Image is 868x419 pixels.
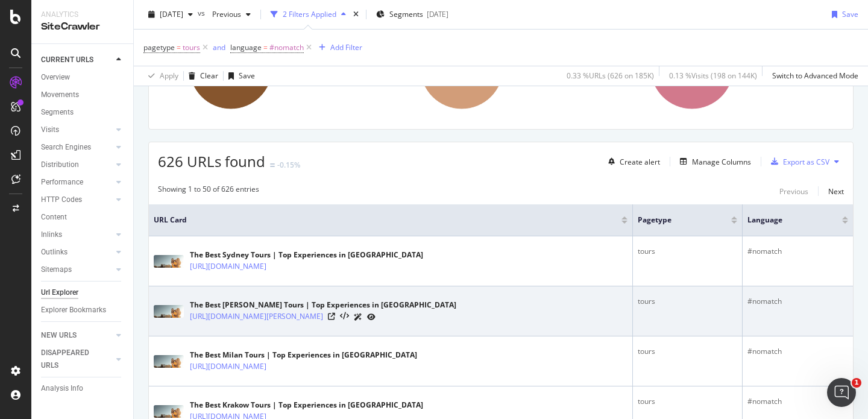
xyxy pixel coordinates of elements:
div: Save [239,71,255,81]
span: vs [198,8,207,18]
span: 2025 Oct. 12th [160,9,183,19]
a: [URL][DOMAIN_NAME][PERSON_NAME] [190,310,323,323]
a: Content [41,211,125,224]
div: #nomatch [747,296,848,307]
div: Export as CSV [783,157,829,167]
div: #nomatch [747,396,848,407]
div: #nomatch [747,346,848,357]
div: Create alert [620,157,660,167]
div: The Best Milan Tours | Top Experiences in [GEOGRAPHIC_DATA] [190,350,417,361]
a: Overview [41,71,125,84]
button: Switch to Advanced Mode [767,66,858,86]
span: = [177,42,181,52]
button: Save [827,5,858,24]
img: main image [154,255,184,268]
button: Previous [779,184,808,198]
button: [DATE] [143,5,198,24]
div: Showing 1 to 50 of 626 entries [158,184,259,198]
span: pagetype [143,42,175,52]
div: 0.33 % URLs ( 626 on 185K ) [567,71,654,81]
a: [URL][DOMAIN_NAME] [190,361,266,373]
a: DISAPPEARED URLS [41,347,113,372]
span: = [263,42,268,52]
div: 2 Filters Applied [283,9,336,19]
div: 0.13 % Visits ( 198 on 144K ) [669,71,757,81]
div: Performance [41,176,83,189]
div: HTTP Codes [41,194,82,206]
button: and [213,42,225,53]
div: Distribution [41,159,79,171]
button: Segments[DATE] [371,5,453,24]
span: Previous [207,9,241,19]
a: HTTP Codes [41,194,113,206]
div: The Best Krakow Tours | Top Experiences in [GEOGRAPHIC_DATA] [190,400,423,411]
span: tours [183,39,200,56]
button: Save [224,66,255,86]
div: DISAPPEARED URLS [41,347,102,372]
div: The Best Sydney Tours | Top Experiences in [GEOGRAPHIC_DATA] [190,250,423,260]
a: Visits [41,124,113,136]
button: 2 Filters Applied [266,5,351,24]
div: Next [828,186,844,197]
div: Switch to Advanced Mode [772,71,858,81]
div: Explorer Bookmarks [41,304,106,317]
a: URL Inspection [367,310,376,323]
button: View HTML Source [340,312,349,321]
div: and [213,42,225,52]
div: -0.15% [277,160,300,170]
a: NEW URLS [41,329,113,342]
div: Add Filter [330,42,362,52]
div: tours [638,346,737,357]
span: language [747,215,824,225]
div: Manage Columns [692,157,751,167]
button: Previous [207,5,256,24]
img: main image [154,405,184,418]
a: Inlinks [41,228,113,241]
button: Apply [143,66,178,86]
a: Url Explorer [41,286,125,299]
div: Inlinks [41,228,62,241]
a: Visit Online Page [328,313,335,320]
div: tours [638,396,737,407]
span: 626 URLs found [158,151,265,171]
div: Clear [200,71,218,81]
button: Next [828,184,844,198]
a: Outlinks [41,246,113,259]
div: The Best [PERSON_NAME] Tours | Top Experiences in [GEOGRAPHIC_DATA] [190,300,456,310]
div: Content [41,211,67,224]
a: AI Url Details [354,310,362,323]
div: SiteCrawler [41,20,124,34]
div: A chart. [619,15,841,120]
img: Equal [270,163,275,167]
div: Outlinks [41,246,68,259]
a: Segments [41,106,125,119]
div: Analysis Info [41,382,83,395]
a: [URL][DOMAIN_NAME] [190,260,266,273]
a: Movements [41,89,125,101]
div: Apply [160,71,178,81]
a: Analysis Info [41,382,125,395]
button: Clear [184,66,218,86]
span: 1 [852,378,861,388]
div: tours [638,296,737,307]
span: pagetype [638,215,713,225]
div: A chart. [158,15,380,120]
a: Explorer Bookmarks [41,304,125,317]
a: Distribution [41,159,113,171]
a: Performance [41,176,113,189]
span: language [230,42,262,52]
div: [DATE] [427,9,448,19]
a: Search Engines [41,141,113,154]
div: Segments [41,106,74,119]
div: Visits [41,124,59,136]
div: Url Explorer [41,286,78,299]
span: #nomatch [269,39,304,56]
div: Search Engines [41,141,91,154]
iframe: Intercom live chat [827,378,856,407]
div: A chart. [389,15,611,120]
div: Overview [41,71,70,84]
button: Export as CSV [766,152,829,171]
div: Sitemaps [41,263,72,276]
div: Movements [41,89,79,101]
div: Analytics [41,10,124,20]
